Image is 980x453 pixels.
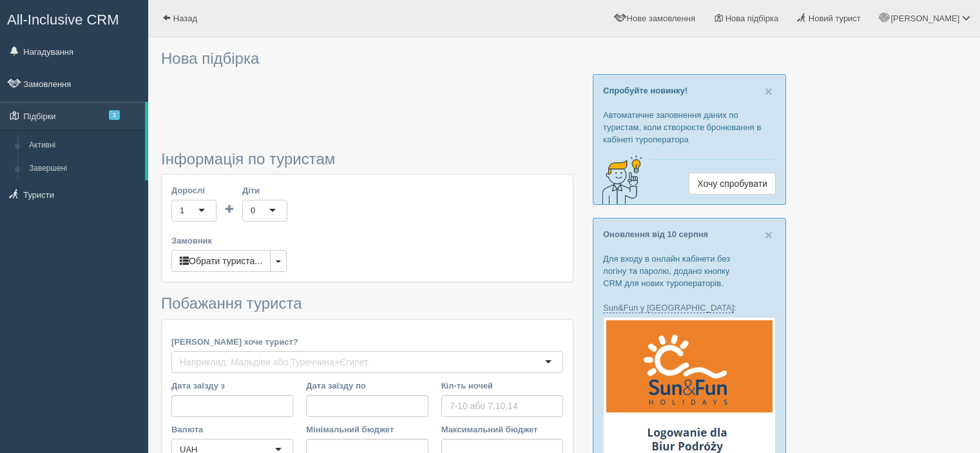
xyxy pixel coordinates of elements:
[765,228,773,242] button: Close
[441,380,563,392] label: Кіл-ть ночей
[306,423,428,436] label: Мінімальний бюджет
[809,14,861,23] span: Новий турист
[251,204,255,217] div: 0
[603,303,734,313] a: Sun&Fun у [GEOGRAPHIC_DATA]
[7,12,119,28] span: All-Inclusive CRM
[627,14,695,23] span: Нове замовлення
[603,84,776,97] p: Спробуйте новинку!
[603,229,708,239] a: Оновлення від 10 серпня
[603,109,776,146] p: Автоматичне заповнення даних по туристам, коли створюєте бронювання в кабінеті туроператора
[1,1,148,36] a: All-Inclusive CRM
[171,235,563,247] label: Замовник
[171,336,563,348] label: [PERSON_NAME] хоче турист?
[242,184,287,197] label: Діти
[603,253,776,289] p: Для входу в онлайн кабінети без логіну та паролю, додано кнопку CRM для нових туроператорів.
[180,356,373,369] input: Наприклад: Мальдіви або Туреччина+Єгипет
[306,380,428,392] label: Дата заїзду по
[173,14,197,23] span: Назад
[171,184,216,197] label: Дорослі
[161,151,573,168] h3: Інформація по туристам
[171,423,293,436] label: Валюта
[765,227,773,242] span: ×
[171,380,293,392] label: Дата заїзду з
[603,302,776,314] p: :
[765,84,773,99] span: ×
[161,294,302,312] span: Побажання туриста
[171,250,271,272] button: Обрати туриста...
[23,134,145,157] a: Активні
[765,84,773,98] button: Close
[109,110,120,120] span: 1
[593,154,645,206] img: creative-idea-2907357.png
[689,173,776,195] a: Хочу спробувати
[441,423,563,436] label: Максимальний бюджет
[890,14,959,23] span: [PERSON_NAME]
[180,204,184,217] div: 1
[441,395,563,417] input: 7-10 або 7,10,14
[161,50,573,67] h3: Нова підбірка
[725,14,779,23] span: Нова підбірка
[23,157,145,180] a: Завершені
